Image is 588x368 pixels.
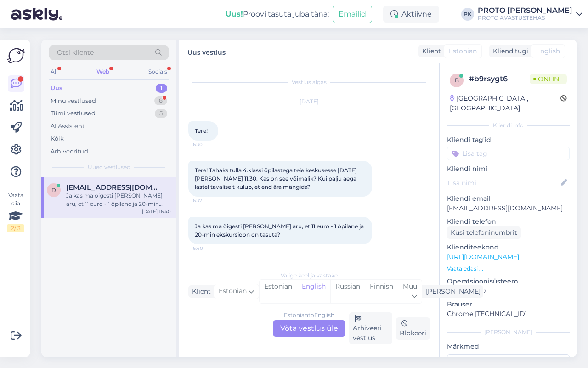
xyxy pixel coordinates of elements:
a: PROTO [PERSON_NAME]PROTO AVASTUSTEHAS [478,7,582,22]
span: Estonian [449,46,477,56]
p: Vaata edasi ... [447,265,570,273]
div: Klient [418,46,441,56]
a: [URL][DOMAIN_NAME] [447,253,519,261]
p: Kliendi email [447,194,570,204]
div: # b9rsygt6 [469,74,530,85]
div: Blokeeri [396,317,430,340]
span: Ja kas ma õigesti [PERSON_NAME] aru, et 11 euro - 1 õpilane ja 20-min ekskursioon on tasuta? [195,223,365,238]
div: Vaata siia [7,191,24,232]
div: Tiimi vestlused [51,109,96,118]
div: Arhiveeritud [51,147,88,156]
p: Brauser [447,300,570,309]
div: Kõik [51,134,64,143]
div: Klient [188,287,211,296]
input: Lisa tag [447,147,570,160]
button: Emailid [333,6,372,23]
span: b [455,77,459,84]
div: Minu vestlused [51,96,96,106]
div: Finnish [365,280,398,303]
div: 8 [154,96,167,106]
div: 5 [155,109,167,118]
div: 2 / 3 [7,224,24,232]
p: Windows 10 [447,286,570,296]
span: Muu [403,282,417,290]
p: Kliendi tag'id [447,135,570,145]
div: Web [95,66,111,78]
label: Uus vestlus [187,45,226,57]
div: Klienditugi [489,46,528,56]
span: Estonian [219,286,247,296]
div: English [297,280,330,303]
div: [PERSON_NAME] [447,328,570,336]
div: Küsi telefoninumbrit [447,226,521,239]
span: Otsi kliente [57,48,94,57]
span: Tere! Tahaks tulla 4.klassi õpilastega teie keskusesse [DATE][PERSON_NAME] 11.30. Kas on see võim... [195,167,358,190]
span: 16:40 [191,245,226,252]
div: Estonian to English [284,311,334,319]
div: PROTO [PERSON_NAME] [478,7,572,14]
p: [EMAIL_ADDRESS][DOMAIN_NAME] [447,204,570,213]
div: Uus [51,84,62,93]
b: Uus! [226,10,243,18]
div: Võta vestlus üle [273,320,345,337]
p: Operatsioonisüsteem [447,277,570,286]
div: PROTO AVASTUSTEHAS [478,14,572,22]
div: Estonian [260,280,297,303]
p: Klienditeekond [447,243,570,252]
div: Valige keel ja vastake [188,272,430,280]
span: 16:37 [191,197,226,204]
div: All [49,66,59,78]
span: darja.poskina@nerg.ee [66,183,162,192]
div: Russian [330,280,365,303]
div: Arhiveeri vestlus [349,312,392,344]
div: Aktiivne [383,6,439,23]
div: Kliendi info [447,121,570,130]
span: Online [530,74,567,84]
span: d [51,187,56,193]
div: [PERSON_NAME] [422,287,481,296]
p: Märkmed [447,342,570,351]
p: Chrome [TECHNICAL_ID] [447,309,570,319]
div: [DATE] [188,97,430,106]
input: Lisa nimi [447,178,559,188]
span: Tere! [195,127,208,134]
div: [DATE] 16:40 [142,208,171,215]
img: Askly Logo [7,47,25,64]
p: Kliendi telefon [447,217,570,226]
span: Uued vestlused [88,163,130,171]
div: PK [461,8,474,21]
div: [GEOGRAPHIC_DATA], [GEOGRAPHIC_DATA] [450,94,560,113]
span: 16:30 [191,141,226,148]
div: Socials [147,66,169,78]
p: Kliendi nimi [447,164,570,174]
span: English [536,46,560,56]
div: Ja kas ma õigesti [PERSON_NAME] aru, et 11 euro - 1 õpilane ja 20-min ekskursioon on tasuta? [66,192,171,208]
div: Proovi tasuta juba täna: [226,9,329,20]
div: 1 [156,84,167,93]
div: AI Assistent [51,122,85,131]
div: Vestlus algas [188,78,430,86]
